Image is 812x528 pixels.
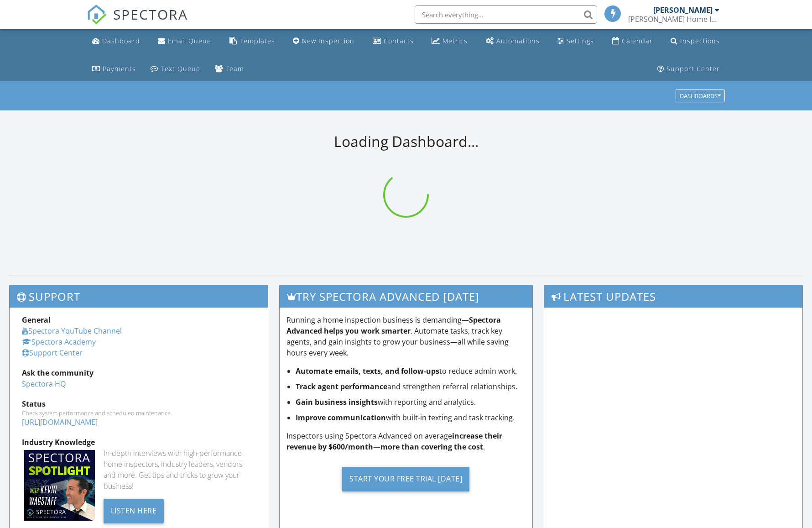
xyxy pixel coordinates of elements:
[296,397,526,408] li: with reporting and analytics.
[22,409,255,417] div: Check system performance and scheduled maintenance.
[104,499,164,523] div: Listen Here
[87,12,188,31] a: SPECTORA
[654,61,724,78] a: Support Center
[302,37,354,45] div: New Inspection
[22,398,255,409] div: Status
[296,412,526,423] li: with built-in texting and task tracking.
[22,367,255,378] div: Ask the community
[87,5,107,25] img: The Best Home Inspection Software - Spectora
[676,90,725,103] button: Dashboards
[88,61,140,78] a: Payments
[680,37,720,45] div: Inspections
[667,33,724,50] a: Inspections
[342,467,469,491] div: Start Your Free Trial [DATE]
[88,33,144,50] a: Dashboard
[296,397,378,407] strong: Gain business insights
[296,382,387,392] strong: Track agent performance
[369,33,417,50] a: Contacts
[415,5,597,24] input: Search everything...
[653,5,713,15] div: [PERSON_NAME]
[622,37,653,45] div: Calendar
[22,337,96,347] a: Spectora Academy
[104,448,255,491] div: In-depth interviews with high-performance home inspectors, industry leaders, vendors and more. Ge...
[22,348,83,358] a: Support Center
[225,64,244,73] div: Team
[666,64,720,73] div: Support Center
[286,431,502,452] strong: increase their revenue by $600/month—more than covering the cost
[628,15,719,24] div: Farrell Home Inspections, P.L.L.C.
[168,37,211,45] div: Email Queue
[113,5,188,24] span: SPECTORA
[226,33,279,50] a: Templates
[286,315,501,336] strong: Spectora Advanced helps you work smarter
[161,64,200,73] div: Text Queue
[296,381,526,392] li: and strengthen referral relationships.
[22,437,255,448] div: Industry Knowledge
[22,379,66,389] a: Spectora HQ
[154,33,215,50] a: Email Queue
[147,61,204,78] a: Text Queue
[296,366,526,376] li: to reduce admin work.
[384,37,414,45] div: Contacts
[286,314,526,358] p: Running a home inspection business is demanding— . Automate tasks, track key agents, and gain ins...
[24,450,95,521] img: Spectoraspolightmain
[286,460,526,498] a: Start Your Free Trial [DATE]
[482,33,543,50] a: Automations (Basic)
[10,285,268,308] h3: Support
[496,37,540,45] div: Automations
[428,33,471,50] a: Metrics
[442,37,468,45] div: Metrics
[103,64,136,73] div: Payments
[22,315,51,325] strong: General
[104,505,164,515] a: Listen Here
[609,33,656,50] a: Calendar
[544,285,802,308] h3: Latest Updates
[280,285,532,308] h3: Try spectora advanced [DATE]
[289,33,358,50] a: New Inspection
[239,37,275,45] div: Templates
[286,430,526,452] p: Inspectors using Spectora Advanced on average .
[296,413,386,423] strong: Improve communication
[296,366,439,376] strong: Automate emails, texts, and follow-ups
[22,417,98,427] a: [URL][DOMAIN_NAME]
[554,33,598,50] a: Settings
[211,61,248,78] a: Team
[22,326,122,336] a: Spectora YouTube Channel
[680,93,721,99] div: Dashboards
[102,37,140,45] div: Dashboard
[567,37,594,45] div: Settings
